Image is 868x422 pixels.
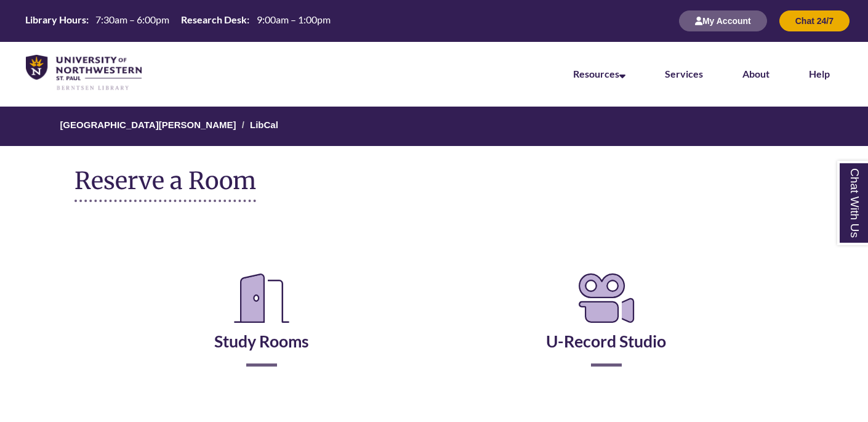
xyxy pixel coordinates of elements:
div: Reserve a Room [74,233,794,403]
a: Chat 24/7 [779,15,850,26]
h1: Reserve a Room [74,168,256,202]
a: About [742,68,770,79]
a: My Account [679,15,767,26]
a: Study Rooms [214,301,309,351]
button: My Account [679,10,767,31]
th: Research Desk: [176,13,251,26]
a: [GEOGRAPHIC_DATA][PERSON_NAME] [60,120,236,130]
img: UNWSP Library Logo [26,55,142,91]
a: Hours Today [20,13,335,29]
table: Hours Today [20,13,335,28]
a: Services [665,68,703,79]
nav: Breadcrumb [74,107,794,146]
button: Chat 24/7 [779,10,850,31]
a: LibCal [250,120,278,130]
span: 7:30am – 6:00pm [95,14,169,25]
a: Help [809,68,830,79]
th: Library Hours: [20,13,90,26]
span: 9:00am – 1:00pm [257,14,331,25]
a: U-Record Studio [546,301,666,351]
a: Resources [573,68,625,79]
